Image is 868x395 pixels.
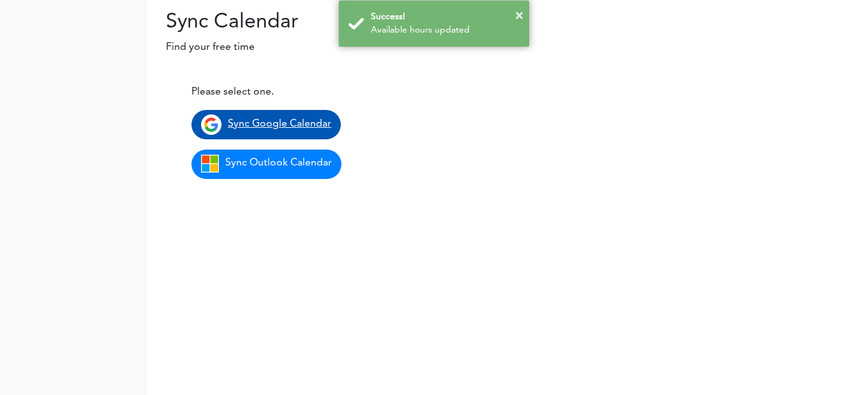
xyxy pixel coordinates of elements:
[191,110,341,139] a: Sync Google Calendar
[225,158,332,168] span: Sync Outlook Calendar
[201,114,221,135] img: google_icon.png
[371,10,520,24] div: Success!
[228,119,331,129] span: Sync Google Calendar
[371,24,520,37] div: Available hours updated
[515,6,523,26] button: ×
[191,84,487,100] div: Please select one.
[147,40,868,55] p: Find your free time
[201,155,219,173] img: microsoft_icon.png
[191,150,341,179] a: Sync Outlook Calendar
